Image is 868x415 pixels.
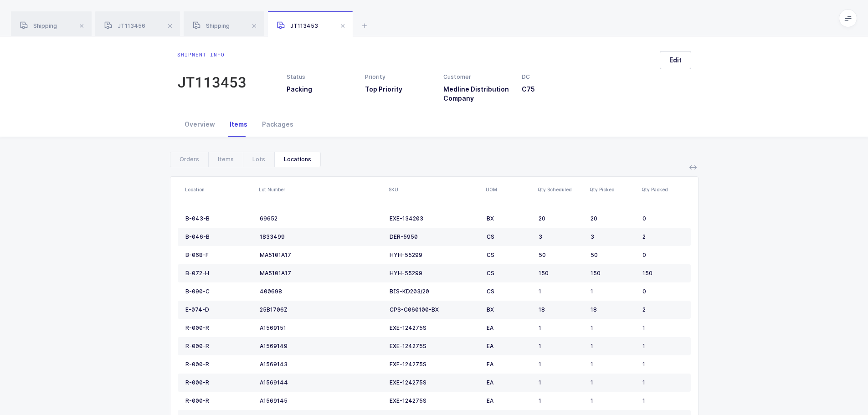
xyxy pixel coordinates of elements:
div: 1 [642,343,683,350]
div: 150 [539,270,583,277]
div: EXE-124275S [390,324,479,332]
div: EA [487,397,531,405]
div: 150 [591,270,635,277]
div: 3 [539,233,583,241]
h3: Medline Distribution Company [443,85,511,103]
div: CS [487,288,531,295]
div: BIS-KD203/20 [390,288,479,295]
h3: Top Priority [365,85,432,94]
h3: C75 [522,85,589,94]
div: Priority [365,73,432,81]
div: DC [522,73,589,81]
div: Items [208,152,243,167]
div: 1 [591,288,635,295]
div: 50 [591,251,635,259]
div: 2 [642,233,683,241]
div: 150 [642,270,683,277]
div: Lots [243,152,274,167]
div: A1569145 [260,397,382,405]
div: 1 [591,397,635,405]
div: HYH-55299 [390,251,479,259]
div: Packages [255,112,301,137]
div: EA [487,343,531,350]
div: 1 [642,324,683,332]
div: 0 [642,288,683,295]
div: CS [487,251,531,259]
div: 0 [642,251,683,259]
div: 1833499 [260,233,382,241]
div: Lot Number [259,186,383,193]
div: EXE-124275S [390,361,479,368]
div: Qty Packed [642,186,688,193]
div: 1 [539,343,583,350]
div: 50 [539,251,583,259]
div: B-068-F [185,251,252,259]
div: EA [487,324,531,332]
div: A1569149 [260,343,382,350]
div: 18 [539,306,583,313]
div: 1 [591,324,635,332]
div: 18 [591,306,635,313]
div: R-000-R [185,343,252,350]
div: EXE-124275S [390,379,479,386]
div: B-090-C [185,288,252,295]
div: HYH-55299 [390,270,479,277]
div: R-000-R [185,361,252,368]
div: CS [487,233,531,241]
div: 0 [642,215,683,222]
div: R-000-R [185,324,252,332]
div: 1 [642,397,683,405]
span: Shipping [20,22,57,29]
div: DER-5950 [390,233,479,241]
div: CPS-C060100-BX [390,306,479,313]
div: MA5101A17 [260,270,382,277]
div: 1 [591,379,635,386]
div: A1569144 [260,379,382,386]
div: 1 [539,379,583,386]
div: MA5101A17 [260,251,382,259]
div: A1569143 [260,361,382,368]
div: Qty Scheduled [538,186,584,193]
div: 3 [591,233,635,241]
span: Shipping [193,22,230,29]
div: 1 [539,361,583,368]
div: CS [487,270,531,277]
div: A1569151 [260,324,382,332]
h3: Packing [287,85,354,94]
div: Orders [170,152,208,167]
div: SKU [389,186,480,193]
div: R-000-R [185,379,252,386]
div: B-046-B [185,233,252,241]
div: 20 [591,215,635,222]
div: 25B1706Z [260,306,382,313]
div: 2 [642,306,683,313]
div: EXE-124275S [390,397,479,405]
button: Edit [660,51,691,69]
div: EXE-124275S [390,343,479,350]
div: E-074-D [185,306,252,313]
div: Qty Picked [590,186,636,193]
div: Location [185,186,253,193]
div: 1 [539,288,583,295]
div: Customer [443,73,511,81]
div: 1 [539,324,583,332]
span: Edit [669,56,682,65]
div: 1 [642,379,683,386]
span: JT113456 [104,22,145,29]
div: 1 [591,343,635,350]
div: Overview [177,112,222,137]
div: B-043-B [185,215,252,222]
div: BX [487,215,531,222]
span: JT113453 [277,22,318,29]
div: 1 [539,397,583,405]
div: 400698 [260,288,382,295]
div: 1 [642,361,683,368]
div: BX [487,306,531,313]
div: 1 [591,361,635,368]
div: R-000-R [185,397,252,405]
div: 69652 [260,215,382,222]
div: Items [222,112,255,137]
div: Locations [274,152,320,167]
div: EA [487,379,531,386]
div: EA [487,361,531,368]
